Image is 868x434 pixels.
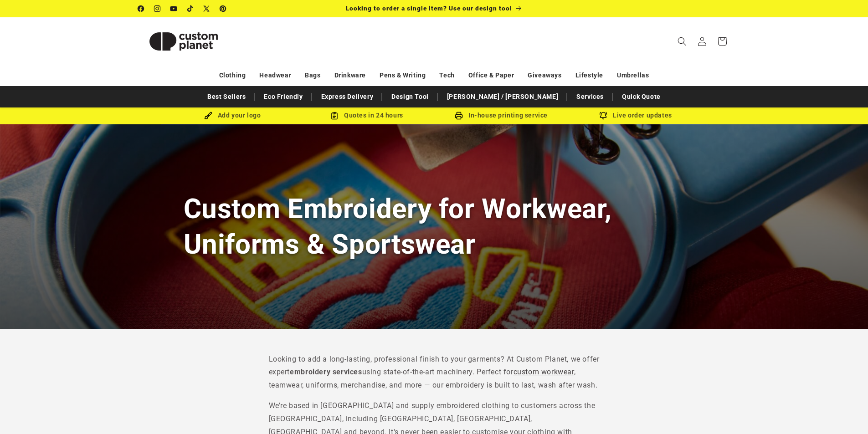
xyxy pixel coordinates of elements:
a: Quick Quote [617,89,665,105]
a: Design Tool [387,89,433,105]
img: In-house printing [455,112,463,120]
a: custom workwear [514,368,574,376]
a: Lifestyle [575,67,603,83]
img: Order updates [599,112,607,120]
a: Clothing [219,67,246,83]
a: Bags [305,67,320,83]
div: Live order updates [569,110,703,121]
a: Office & Paper [468,67,514,83]
a: Best Sellers [203,89,250,105]
a: Tech [439,67,454,83]
p: Looking to add a long-lasting, professional finish to your garments? At Custom Planet, we offer e... [269,353,600,392]
h1: Custom Embroidery for Workwear, Uniforms & Sportswear [184,191,685,261]
a: Eco Friendly [259,89,307,105]
strong: embroidery services [290,368,362,376]
a: Custom Planet [134,17,232,65]
summary: Search [672,31,692,51]
img: Brush Icon [204,112,212,120]
a: Express Delivery [317,89,378,105]
img: Order Updates Icon [330,112,339,120]
div: Quotes in 24 hours [300,110,434,121]
a: [PERSON_NAME] / [PERSON_NAME] [442,89,563,105]
a: Umbrellas [617,67,649,83]
a: Giveaways [528,67,561,83]
span: Looking to order a single item? Use our design tool [346,5,512,12]
a: Services [572,89,608,105]
a: Headwear [259,67,291,83]
img: Custom Planet [138,21,229,62]
a: Pens & Writing [380,67,426,83]
a: Drinkware [334,67,366,83]
div: In-house printing service [434,110,569,121]
div: Add your logo [165,110,300,121]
